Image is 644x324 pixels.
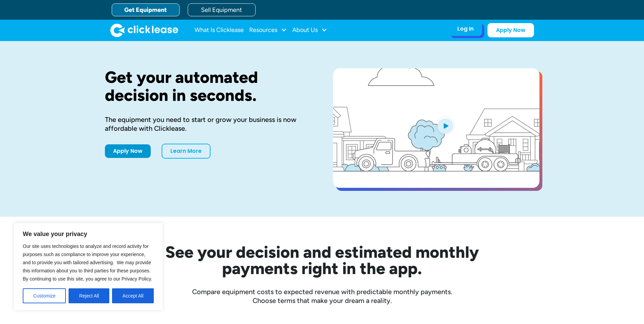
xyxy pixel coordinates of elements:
a: Get Equipment [112,3,180,16]
h1: Get your automated decision in seconds. [105,68,311,104]
a: open lightbox [333,68,539,188]
img: Blue play button logo on a light blue circular background [436,116,455,135]
a: Apply Now [105,144,151,158]
div: Compare equipment costs to expected revenue with predictable monthly payments. Choose terms that ... [105,287,539,305]
div: We value your privacy [14,223,163,310]
div: About Us [292,23,327,37]
a: Sell Equipment [188,3,256,16]
button: Reject All [69,288,109,303]
div: Log In [457,25,474,32]
button: Accept All [112,288,154,303]
a: Apply Now [487,23,534,37]
div: The equipment you need to start or grow your business is now affordable with Clicklease. [105,115,311,133]
p: We value your privacy [23,230,154,238]
a: home [110,23,178,37]
h2: See your decision and estimated monthly payments right in the app. [132,244,512,276]
img: Clicklease logo [110,23,178,37]
div: Resources [249,23,287,37]
a: What Is Clicklease [195,23,244,37]
button: Customize [23,288,66,303]
span: Our site uses technologies to analyze and record activity for purposes such as compliance to impr... [23,244,152,282]
a: Learn More [162,144,210,159]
